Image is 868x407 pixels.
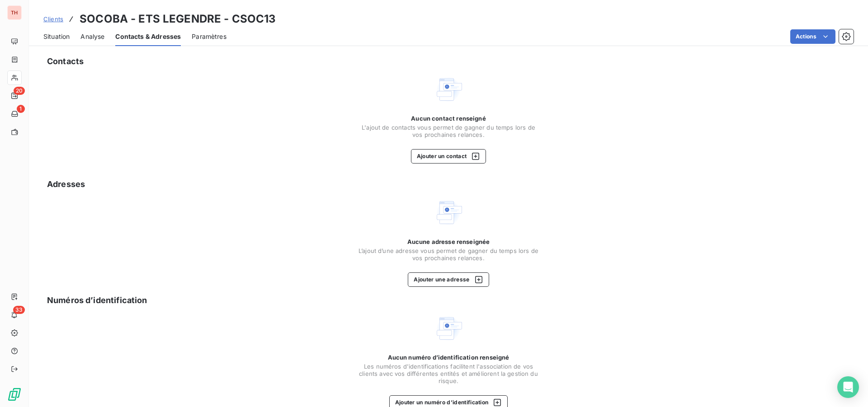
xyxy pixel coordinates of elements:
[47,178,85,191] h5: Adresses
[7,387,22,402] img: Logo LeanPay
[192,32,226,41] span: Paramètres
[13,306,25,314] span: 33
[408,272,489,287] button: Ajouter une adresse
[43,15,63,23] span: Clients
[790,29,835,44] button: Actions
[358,247,539,262] span: L’ajout d’une adresse vous permet de gagner du temps lors de vos prochaines relances.
[47,294,147,307] h5: Numéros d’identification
[434,314,463,343] img: Empty state
[358,363,539,384] span: Les numéros d'identifications facilitent l'association de vos clients avec vos différentes entité...
[80,32,104,41] span: Analyse
[43,32,70,41] span: Situation
[434,75,463,104] img: Empty state
[7,5,22,20] div: TH
[47,55,84,68] h5: Contacts
[17,105,25,113] span: 1
[80,11,276,27] h3: SOCOBA - ETS LEGENDRE - CSOC13
[411,115,486,122] span: Aucun contact renseigné
[434,198,463,227] img: Empty state
[411,149,486,164] button: Ajouter un contact
[115,32,181,41] span: Contacts & Adresses
[407,238,490,245] span: Aucune adresse renseignée
[837,376,859,398] div: Open Intercom Messenger
[358,124,539,138] span: L'ajout de contacts vous permet de gagner du temps lors de vos prochaines relances.
[43,14,63,23] a: Clients
[388,354,509,361] span: Aucun numéro d’identification renseigné
[14,87,25,95] span: 20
